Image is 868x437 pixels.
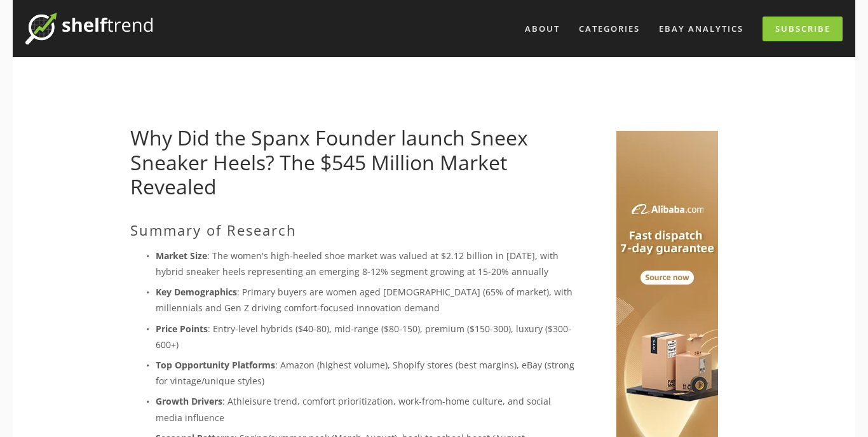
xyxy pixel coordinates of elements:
[156,284,576,316] p: : Primary buyers are women aged [DEMOGRAPHIC_DATA] (65% of market), with millennials and Gen Z dr...
[571,18,648,39] div: Categories
[156,248,576,279] p: : The women's high-heeled shoe market was valued at $2.12 billion in [DATE], with hybrid sneaker ...
[156,395,222,407] strong: Growth Drivers
[156,359,275,371] strong: Top Opportunity Platforms
[130,222,576,238] h2: Summary of Research
[156,323,208,335] strong: Price Points
[651,18,752,39] a: eBay Analytics
[763,17,843,41] a: Subscribe
[156,357,576,389] p: : Amazon (highest volume), Shopify stores (best margins), eBay (strong for vintage/unique styles)
[156,393,576,425] p: : Athleisure trend, comfort prioritization, work-from-home culture, and social media influence
[517,18,568,39] a: About
[25,13,153,44] img: ShelfTrend
[130,124,528,200] a: Why Did the Spanx Founder launch Sneex Sneaker Heels? The $545 Million Market Revealed
[156,321,576,353] p: : Entry-level hybrids ($40-80), mid-range ($80-150), premium ($150-300), luxury ($300-600+)
[156,250,207,262] strong: Market Size
[156,286,237,298] strong: Key Demographics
